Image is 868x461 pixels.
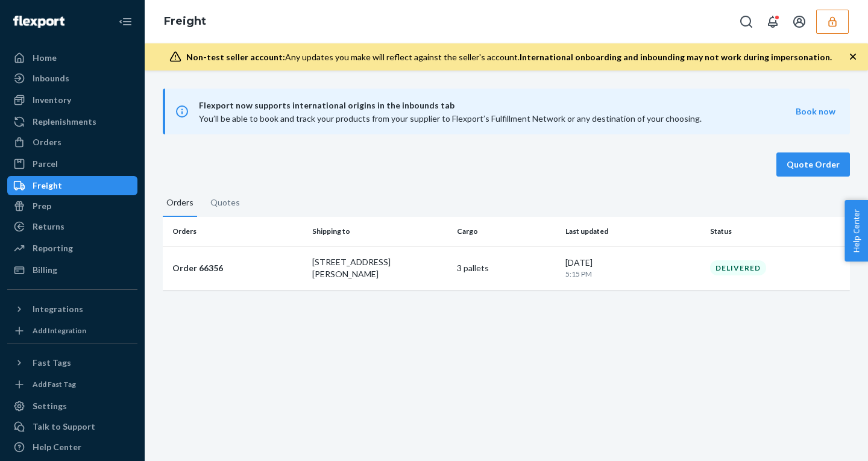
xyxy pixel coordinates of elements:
div: Prep [33,200,51,212]
th: Cargo [452,217,561,246]
a: Orders [7,133,137,152]
div: Inbounds [33,72,69,84]
p: 5:15 PM [565,269,700,279]
ol: breadcrumbs [154,4,216,39]
button: Close Navigation [113,10,137,34]
th: Shipping to [307,217,452,246]
a: Reporting [7,239,137,258]
a: Billing [7,260,137,280]
span: International onboarding and inbounding may not work during impersonation. [520,52,832,62]
a: Replenishments [7,112,137,131]
div: Home [33,52,57,64]
a: Inbounds [7,69,137,88]
div: Billing [33,264,57,276]
div: [DATE] [565,257,700,279]
a: Returns [7,217,137,236]
p: 3 pallets [457,262,556,274]
p: [STREET_ADDRESS][PERSON_NAME] [312,256,447,280]
a: Help Center [7,437,137,457]
button: Integrations [7,299,137,319]
span: You’ll be able to book and track your products from your supplier to Flexport’s Fulfillment Netwo... [199,113,702,124]
th: Orders [163,217,307,246]
p: Order 66356 [172,262,303,274]
a: Parcel [7,154,137,174]
div: Reporting [33,242,73,254]
button: Open Search Box [734,10,758,34]
div: Orders [33,136,61,148]
button: Book now [796,105,835,118]
button: Quote Order [776,152,850,177]
a: Add Integration [7,324,137,338]
div: Any updates you make will reflect against the seller's account. [186,51,832,63]
div: Fast Tags [33,357,71,369]
a: Prep [7,196,137,216]
a: Freight [7,176,137,195]
button: Orders [163,196,197,217]
button: Open account menu [787,10,811,34]
div: Help Center [33,441,81,453]
img: Flexport logo [13,16,64,28]
button: Fast Tags [7,353,137,372]
a: Settings [7,397,137,416]
a: Freight [164,14,206,28]
button: Help Center [844,200,868,262]
div: Replenishments [33,116,96,128]
div: Add Integration [33,325,86,336]
div: Add Fast Tag [33,379,76,389]
div: Integrations [33,303,83,315]
th: Last updated [561,217,705,246]
button: Quotes [207,196,244,216]
div: Returns [33,221,64,233]
th: Status [705,217,850,246]
div: Freight [33,180,62,192]
a: Home [7,48,137,67]
span: Non-test seller account: [186,52,285,62]
div: Parcel [33,158,58,170]
a: Talk to Support [7,417,137,436]
a: Add Fast Tag [7,377,137,392]
div: DELIVERED [710,260,766,275]
a: Inventory [7,90,137,110]
button: Open notifications [761,10,785,34]
div: Talk to Support [33,421,95,433]
span: Flexport now supports international origins in the inbounds tab [199,98,796,113]
div: Settings [33,400,67,412]
div: Inventory [33,94,71,106]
